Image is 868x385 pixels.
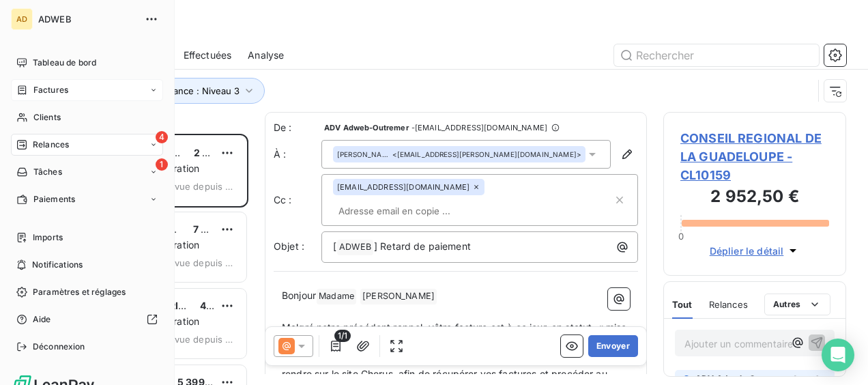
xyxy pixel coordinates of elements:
span: prévue depuis 114 jours [160,181,235,192]
span: 7 552,34 € [193,223,245,235]
div: Open Intercom Messenger [822,339,854,371]
span: [DATE] 04:26 [794,375,843,383]
span: ADWEB [337,240,373,255]
button: Envoyer [588,335,638,357]
span: 1 [156,158,168,171]
div: <[EMAIL_ADDRESS][PERSON_NAME][DOMAIN_NAME]> [337,149,581,159]
div: AD [11,8,33,30]
button: Autres [764,294,830,315]
span: - [EMAIL_ADDRESS][DOMAIN_NAME] [411,124,547,132]
input: Adresse email en copie ... [333,201,491,221]
span: Relances [709,299,748,310]
span: Objet : [274,240,304,252]
span: [PERSON_NAME] [337,149,390,159]
input: Rechercher [614,44,819,66]
span: Tableau de bord [33,57,96,69]
span: Factures [33,84,68,96]
span: De : [274,121,321,134]
span: prévue depuis 9 jours [160,334,235,345]
span: Clients [33,111,61,124]
span: Déplier le détail [710,244,784,258]
label: Cc : [274,193,321,207]
span: Malgré notre précédent rappel, vôtre facture est à ce jour, en statut « mise à disposition du des... [282,322,630,349]
span: Imports [33,231,63,244]
h3: 2 952,50 € [680,184,829,212]
span: Aide [33,313,51,326]
span: Tâches [33,166,62,178]
span: ] Retard de paiement [374,240,471,252]
span: 0 [678,231,684,242]
a: Aide [11,309,163,330]
span: Paramètres et réglages [33,286,126,298]
span: Bonjour [282,289,316,301]
label: À : [274,147,321,161]
span: Effectuées [184,48,232,62]
span: Analyse [248,48,284,62]
span: Déconnexion [33,341,85,353]
span: prévue depuis 17 jours [160,257,235,268]
span: Niveau de relance : Niveau 3 [117,85,240,96]
span: Tout [672,299,693,310]
button: Niveau de relance : Niveau 3 [97,78,265,104]
span: ADV Adweb-Outremer [324,124,409,132]
span: Paiements [33,193,75,205]
span: ADWEB [38,14,136,25]
span: ADV Adweb-Outremer [695,373,788,385]
button: Déplier le détail [706,243,805,259]
span: 4 717,96 € [200,300,248,311]
span: [PERSON_NAME] [360,289,437,304]
span: 4 [156,131,168,143]
span: CONSEIL REGIONAL DE LA GUADELOUPE - CL10159 [680,129,829,184]
span: [EMAIL_ADDRESS][DOMAIN_NAME] [337,183,469,191]
span: Madame [317,289,356,304]
span: Relances [33,139,69,151]
span: Notifications [32,259,83,271]
span: [ [333,240,336,252]
span: 1/1 [334,330,351,342]
span: 2 952,50 € [194,147,246,158]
